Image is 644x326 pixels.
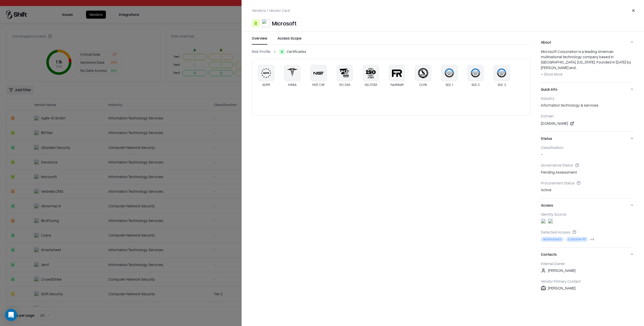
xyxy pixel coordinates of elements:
[252,8,290,13] p: Vendors / Vendor Card
[541,145,634,198] div: Status
[262,83,270,86] div: GDPR
[541,230,634,234] div: Detected Access
[419,83,427,86] div: CCPA
[288,83,297,86] div: HIPAA
[541,103,634,110] div: information technology & services
[541,152,634,159] div: -
[390,83,404,86] div: FedRAMP
[541,49,634,78] div: Microsoft Corporation is a leading American multinational technology company based in [GEOGRAPHIC...
[262,19,270,27] img: Microsoft
[541,237,564,242] span: Administrator
[541,120,634,126] div: [DOMAIN_NAME]
[541,212,634,247] div: Access
[541,248,634,261] button: Contacts
[541,36,634,49] button: About
[566,237,588,242] span: Customer PII
[548,219,553,224] img: microsoft365.com
[541,279,634,283] div: Vendor Primary Contact
[548,268,576,273] span: [PERSON_NAME]
[287,49,306,54] span: Certificates
[541,261,634,297] div: Contacts
[576,65,578,70] span: ...
[541,199,634,212] button: Access
[252,36,267,45] button: Overview
[541,170,634,177] div: Pending Assessment
[548,285,576,291] span: [PERSON_NAME]
[541,83,634,96] button: Quick Info
[541,132,634,145] button: Status
[541,181,634,185] div: Procurement Status
[541,70,562,78] button: + Show More
[312,83,325,86] div: NIST CSF
[339,83,350,86] div: PCI DSS
[541,145,634,150] div: Classification
[252,49,531,55] nav: breadcrumb
[272,19,297,27] div: Microsoft
[541,49,634,82] div: About
[541,96,634,101] div: Industry
[365,83,377,86] div: ISO 27001
[541,212,634,216] div: Identity Source
[541,72,562,76] span: + Show More
[252,49,270,54] a: Risk Profile
[541,96,634,132] div: Quick Info
[541,219,546,224] img: entra.microsoft.com
[541,187,634,194] div: Active
[277,36,301,45] button: Access Scope
[471,83,479,86] div: SOC 2
[590,237,594,242] button: +4
[446,83,453,86] div: SOC 1
[590,237,594,242] div: + 4
[541,163,634,167] div: Governance Status
[252,19,260,27] div: B
[541,261,634,266] div: Internal Owner
[498,83,506,86] div: SOC 3
[279,49,285,55] div: A
[541,114,634,118] div: Domain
